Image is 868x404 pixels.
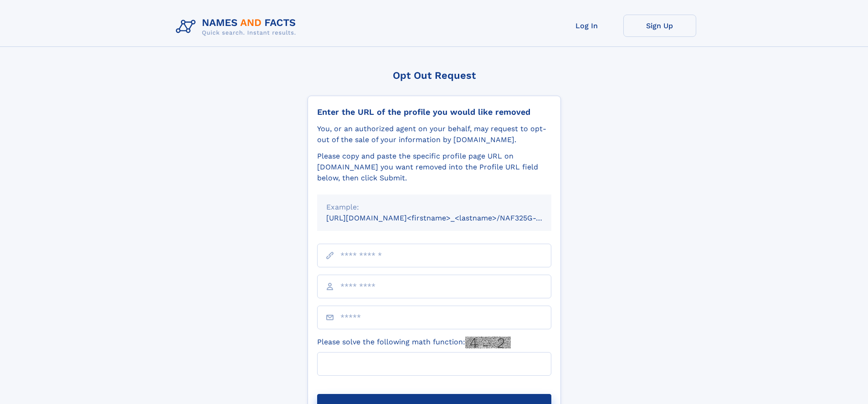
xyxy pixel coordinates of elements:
[308,70,561,81] div: Opt Out Request
[317,151,551,184] div: Please copy and paste the specific profile page URL on [DOMAIN_NAME] you want removed into the Pr...
[317,337,511,348] label: Please solve the following math function:
[317,123,551,145] div: You, or an authorized agent on your behalf, may request to opt-out of the sale of your informatio...
[623,15,696,37] a: Sign Up
[326,202,542,213] div: Example:
[550,15,623,37] a: Log In
[317,107,551,117] div: Enter the URL of the profile you would like removed
[172,15,303,39] img: Logo Names and Facts
[326,214,569,222] small: [URL][DOMAIN_NAME]<firstname>_<lastname>/NAF325G-xxxxxxxx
